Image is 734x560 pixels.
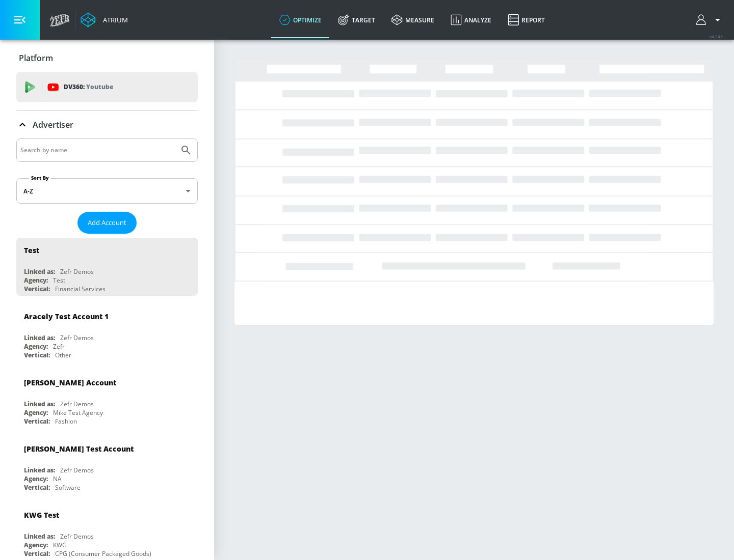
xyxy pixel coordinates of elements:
div: Agency: [24,474,48,483]
div: Agency: [24,541,48,549]
span: Add Account [88,217,126,229]
div: Zefr Demos [60,333,94,342]
div: Linked as: [24,400,55,408]
div: Zefr Demos [60,532,94,541]
div: Agency: [24,408,48,417]
div: Test [24,245,39,255]
div: A-Z [16,178,198,204]
div: Linked as: [24,333,55,342]
div: Vertical: [24,417,50,426]
div: TestLinked as:Zefr DemosAgency:TestVertical:Financial Services [16,238,198,296]
span: v 4.24.0 [710,34,724,39]
div: Vertical: [24,351,50,359]
div: Mike Test Agency [53,408,103,417]
div: Linked as: [24,267,55,276]
div: Zefr [53,342,65,351]
div: Advertiser [16,110,198,139]
button: Add Account [77,212,137,234]
div: [PERSON_NAME] AccountLinked as:Zefr DemosAgency:Mike Test AgencyVertical:Fashion [16,370,198,428]
div: NA [53,474,62,483]
div: Zefr Demos [60,466,94,474]
div: Platform [16,44,198,72]
div: Software [55,483,81,492]
div: Zefr Demos [60,400,94,408]
a: optimize [271,2,330,38]
div: Aracely Test Account 1Linked as:Zefr DemosAgency:ZefrVertical:Other [16,304,198,362]
input: Search by name [20,144,175,157]
div: Vertical: [24,549,50,558]
p: Advertiser [33,119,73,130]
div: Atrium [99,15,128,24]
div: KWG Test [24,510,59,520]
div: CPG (Consumer Packaged Goods) [55,549,151,558]
div: [PERSON_NAME] Test AccountLinked as:Zefr DemosAgency:NAVertical:Software [16,436,198,494]
a: Report [500,2,553,38]
div: Test [53,276,65,285]
p: Platform [19,52,53,64]
div: [PERSON_NAME] Test Account [24,444,134,454]
div: Linked as: [24,466,55,474]
label: Sort By [29,175,51,181]
a: Atrium [81,12,128,27]
div: Financial Services [55,285,106,293]
div: [PERSON_NAME] Account [24,378,116,387]
a: Target [330,2,383,38]
div: Linked as: [24,532,55,541]
p: DV360: [64,81,113,93]
div: Agency: [24,342,48,351]
div: Other [55,351,71,359]
div: DV360: Youtube [16,72,198,102]
div: KWG [53,541,67,549]
div: Vertical: [24,285,50,293]
a: measure [383,2,442,38]
a: Analyze [442,2,500,38]
div: Fashion [55,417,77,426]
div: Vertical: [24,483,50,492]
div: Aracely Test Account 1 [24,312,109,321]
div: Agency: [24,276,48,285]
div: Zefr Demos [60,267,94,276]
p: Youtube [86,81,113,92]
